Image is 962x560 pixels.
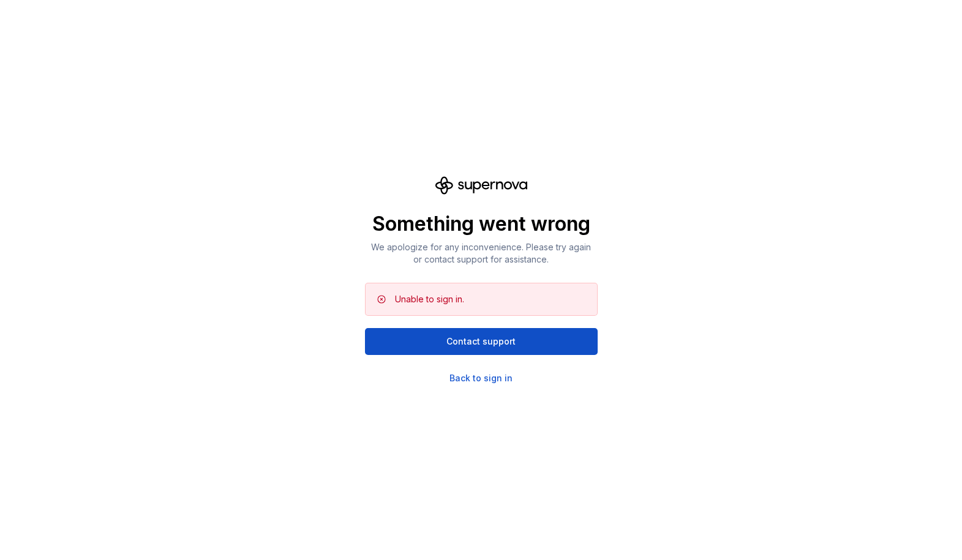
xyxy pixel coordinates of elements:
p: Something went wrong [365,212,598,236]
button: Contact support [365,328,598,355]
a: Back to sign in [449,372,513,384]
div: Unable to sign in. [395,293,464,305]
span: Contact support [446,335,516,348]
p: We apologize for any inconvenience. Please try again or contact support for assistance. [365,241,598,266]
